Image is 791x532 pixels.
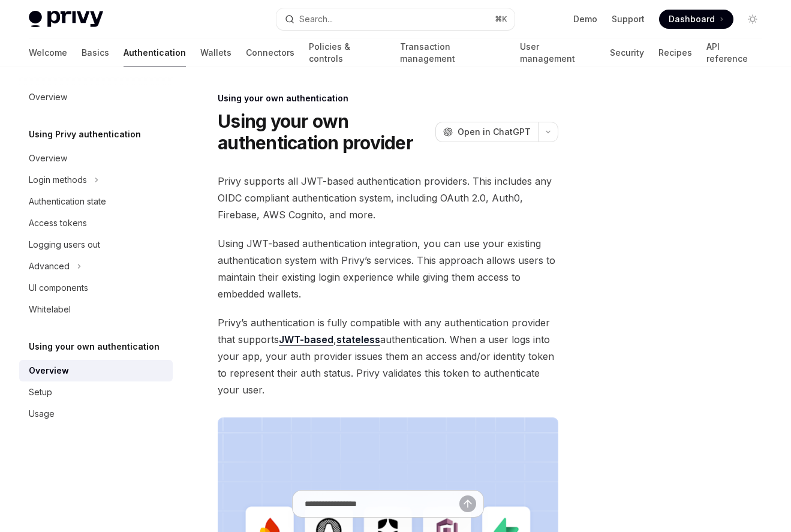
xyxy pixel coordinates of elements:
span: Open in ChatGPT [458,126,531,138]
button: Toggle dark mode [743,10,762,29]
span: Dashboard [669,13,715,25]
a: Welcome [29,38,67,67]
h1: Using your own authentication provider [218,110,431,154]
a: User management [520,38,595,67]
a: Basics [82,38,109,67]
div: Login methods [29,173,87,187]
div: Whitelabel [29,302,71,317]
a: Access tokens [19,212,173,234]
div: Logging users out [29,238,100,252]
a: Overview [19,360,173,381]
div: UI components [29,281,88,295]
div: Overview [29,90,67,104]
a: Setup [19,381,173,403]
button: Open in ChatGPT [435,122,538,142]
div: Advanced [29,259,70,273]
a: Dashboard [659,10,733,29]
button: Search...⌘K [276,8,515,30]
div: Overview [29,363,69,378]
a: Demo [573,13,597,25]
span: ⌘ K [495,14,507,24]
a: Support [612,13,645,25]
div: Usage [29,407,55,421]
div: Using your own authentication [218,92,558,104]
span: Privy supports all JWT-based authentication providers. This includes any OIDC compliant authentic... [218,173,558,223]
a: Usage [19,403,173,425]
a: Recipes [658,38,692,67]
a: Logging users out [19,234,173,256]
div: Authentication state [29,194,106,209]
a: Wallets [200,38,231,67]
h5: Using your own authentication [29,339,160,354]
button: Send message [459,495,476,512]
a: Security [610,38,644,67]
a: Overview [19,86,173,108]
h5: Using Privy authentication [29,127,141,142]
img: light logo [29,11,103,28]
div: Setup [29,385,52,399]
span: Using JWT-based authentication integration, you can use your existing authentication system with ... [218,235,558,302]
a: Overview [19,148,173,169]
a: UI components [19,277,173,299]
a: Authentication state [19,191,173,212]
a: Authentication [124,38,186,67]
a: JWT-based [279,333,333,346]
a: Connectors [246,38,294,67]
span: Privy’s authentication is fully compatible with any authentication provider that supports , authe... [218,314,558,398]
a: Policies & controls [309,38,386,67]
div: Overview [29,151,67,166]
a: API reference [706,38,762,67]
div: Access tokens [29,216,87,230]
div: Search... [299,12,333,26]
a: stateless [336,333,380,346]
a: Transaction management [400,38,506,67]
a: Whitelabel [19,299,173,320]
